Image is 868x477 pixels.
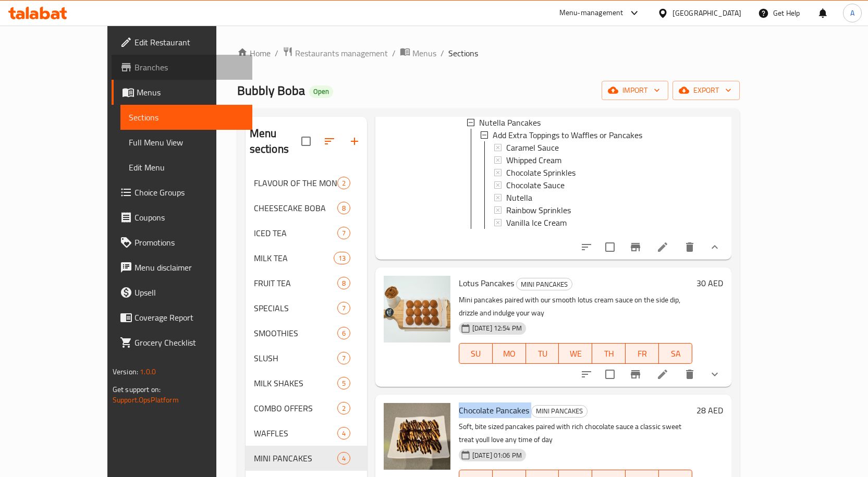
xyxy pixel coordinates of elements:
[412,47,436,59] span: Menus
[506,191,532,204] span: Nutella
[295,47,388,59] span: Restaurants management
[506,166,576,179] span: Chocolate Sprinkles
[663,346,688,361] span: SA
[850,7,854,19] span: A
[254,177,337,189] span: FLAVOUR OF THE MONTH
[506,204,571,216] span: Rainbow Sprinkles
[342,129,367,154] button: Add section
[677,235,702,260] button: delete
[246,221,367,246] div: ICED TEA7
[254,377,337,389] span: MILK SHAKES
[530,346,555,361] span: TU
[338,303,350,313] span: 7
[337,352,350,364] div: items
[673,81,740,100] button: export
[448,47,478,59] span: Sections
[309,85,333,98] div: Open
[602,81,668,100] button: import
[112,255,252,280] a: Menu disclaimer
[338,353,350,363] span: 7
[254,402,337,414] span: COMBO OFFERS
[112,205,252,230] a: Coupons
[120,130,252,155] a: Full Menu View
[317,129,342,154] span: Sort sections
[610,84,660,97] span: import
[237,79,305,102] span: Bubbly Boba
[334,252,350,264] div: items
[338,429,350,438] span: 4
[338,328,350,338] span: 6
[254,427,337,439] span: WAFFLES
[254,352,337,364] span: SLUSH
[309,87,333,96] span: Open
[516,278,572,290] div: MINI PANCAKES
[135,261,244,274] span: Menu disclaimer
[592,343,626,364] button: TH
[112,80,252,105] a: Menus
[574,235,599,260] button: sort-choices
[463,346,488,361] span: SU
[506,216,567,229] span: Vanilla Ice Cream
[338,403,350,413] span: 2
[246,246,367,271] div: MILK TEA13
[596,346,621,361] span: TH
[246,296,367,321] div: SPECIALS7
[237,47,271,59] a: Home
[135,311,244,324] span: Coverage Report
[137,86,244,99] span: Menus
[246,371,367,396] div: MILK SHAKES5
[135,236,244,249] span: Promotions
[338,278,350,288] span: 8
[254,302,337,314] div: SPECIALS
[459,293,692,320] p: Mini pancakes paired with our smooth lotus cream sauce on the side dip, drizzle and indulge your way
[531,405,588,418] div: MINI PANCAKES
[506,141,559,154] span: Caramel Sauce
[246,346,367,371] div: SLUSH7
[574,362,599,387] button: sort-choices
[681,84,731,97] span: export
[702,362,727,387] button: show more
[468,450,526,460] span: [DATE] 01:06 PM
[656,241,669,253] a: Edit menu item
[497,346,522,361] span: MO
[337,302,350,314] div: items
[113,393,179,407] a: Support.OpsPlatform
[599,236,621,258] span: Select to update
[623,362,648,387] button: Branch-specific-item
[246,396,367,421] div: COMBO OFFERS2
[337,452,350,464] div: items
[441,47,444,59] li: /
[113,365,138,378] span: Version:
[563,346,588,361] span: WE
[334,253,350,263] span: 13
[337,277,350,289] div: items
[254,452,337,464] div: MINI PANCAKES
[626,343,659,364] button: FR
[283,46,388,60] a: Restaurants management
[254,327,337,339] div: SMOOTHIES
[677,362,702,387] button: delete
[135,336,244,349] span: Grocery Checklist
[459,402,529,418] span: Chocolate Pancakes
[400,46,436,60] a: Menus
[246,446,367,471] div: MINI PANCAKES4
[696,403,723,418] h6: 28 AED
[337,402,350,414] div: items
[459,343,493,364] button: SU
[135,186,244,199] span: Choice Groups
[250,126,301,157] h2: Menu sections
[384,403,450,470] img: Chocolate Pancakes
[337,377,350,389] div: items
[135,61,244,74] span: Branches
[246,170,367,195] div: FLAVOUR OF THE MONTH2
[246,421,367,446] div: WAFFLES4
[113,383,161,396] span: Get support on:
[479,116,541,129] span: Nutella Pancakes
[459,420,692,446] p: Soft, bite sized pancakes paired with rich chocolate sauce a classic sweet treat youll love any t...
[708,368,721,381] svg: Show Choices
[623,235,648,260] button: Branch-specific-item
[659,343,692,364] button: SA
